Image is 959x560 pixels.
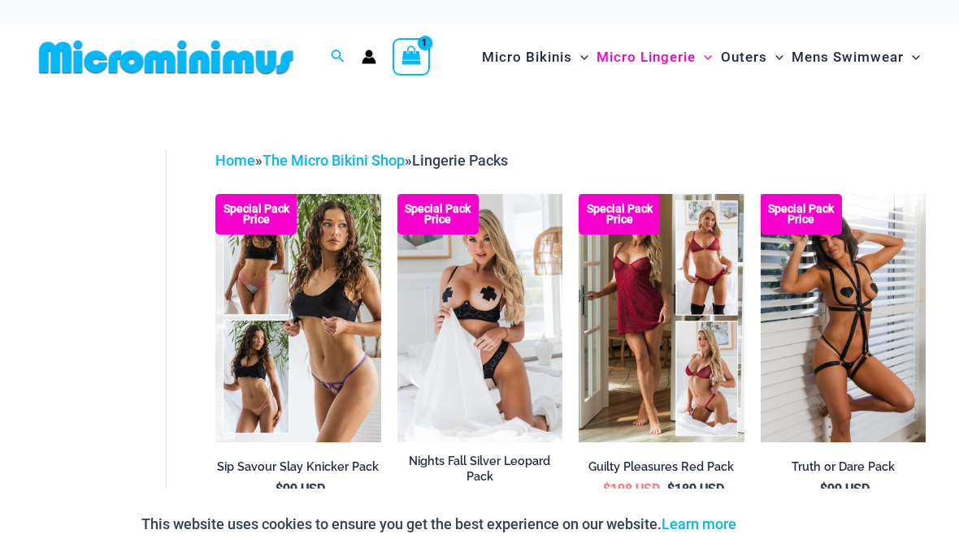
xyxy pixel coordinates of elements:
a: View Shopping Cart, 1 items [393,38,430,75]
span: Micro Lingerie [597,37,696,78]
h2: Nights Fall Silver Leopard Pack [397,454,563,484]
iframe: TrustedSite Certified [41,136,187,460]
b: Special Pack Price [579,204,660,225]
a: Home [215,152,255,169]
a: Truth or Dare Black 1905 Bodysuit 611 Micro 07 Truth or Dare Black 1905 Bodysuit 611 Micro 06Trut... [761,194,926,442]
a: Nights Fall Silver Leopard 1036 Bra 6046 Thong 09v2 Nights Fall Silver Leopard 1036 Bra 6046 Thon... [397,194,563,442]
nav: Site Navigation [475,30,926,84]
p: This website uses cookies to ensure you get the best experience on our website. [141,512,736,536]
a: Nights Fall Silver Leopard Pack [397,454,563,490]
h2: Truth or Dare Pack [761,459,926,475]
a: The Micro Bikini Shop [263,152,405,169]
img: Collection Pack (9) [215,194,381,442]
span: Lingerie Packs [412,152,508,169]
a: Collection Pack (9) Collection Pack b (5)Collection Pack b (5) [215,194,381,442]
bdi: 189 USD [667,481,724,497]
img: Guilty Pleasures Red Collection Pack F [579,194,744,442]
span: Mens Swimwear [792,37,904,78]
span: Menu Toggle [904,37,920,78]
a: Micro LingerieMenu ToggleMenu Toggle [592,32,716,82]
a: Truth or Dare Pack [761,459,926,480]
a: Micro BikinisMenu ToggleMenu Toggle [478,32,592,82]
a: Account icon link [362,50,376,64]
span: Menu Toggle [767,37,783,78]
a: Guilty Pleasures Red Collection Pack F Guilty Pleasures Red Collection Pack BGuilty Pleasures Red... [579,194,744,442]
a: Learn more [662,515,736,532]
b: Special Pack Price [215,204,297,225]
span: $ [603,481,610,497]
b: Special Pack Price [761,204,842,225]
button: Accept [749,505,818,544]
img: Truth or Dare Black 1905 Bodysuit 611 Micro 07 [761,194,926,442]
a: OutersMenu ToggleMenu Toggle [717,32,788,82]
span: Menu Toggle [572,37,588,78]
span: Menu Toggle [696,37,712,78]
a: Mens SwimwearMenu ToggleMenu Toggle [788,32,924,82]
bdi: 99 USD [276,481,325,497]
img: Nights Fall Silver Leopard 1036 Bra 6046 Thong 09v2 [397,194,563,442]
a: Guilty Pleasures Red Pack [579,459,744,480]
span: Micro Bikinis [482,37,572,78]
span: Outers [721,37,767,78]
a: Sip Savour Slay Knicker Pack [215,459,381,480]
h2: Guilty Pleasures Red Pack [579,459,744,475]
span: $ [820,481,827,497]
h2: Sip Savour Slay Knicker Pack [215,459,381,475]
span: » » [215,152,508,169]
a: Search icon link [331,47,345,67]
span: $ [667,481,675,497]
bdi: 99 USD [820,481,870,497]
bdi: 198 USD [603,481,660,497]
b: Special Pack Price [397,204,479,225]
span: $ [276,481,283,497]
img: MM SHOP LOGO FLAT [33,39,300,75]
